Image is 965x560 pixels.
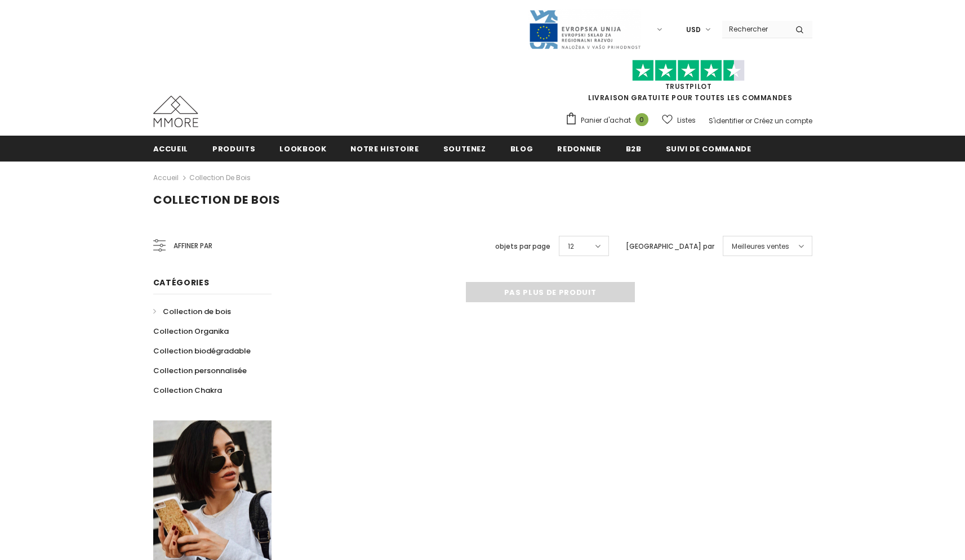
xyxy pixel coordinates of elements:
[665,82,712,91] a: TrustPilot
[510,144,533,154] span: Blog
[557,136,601,161] a: Redonner
[212,136,255,161] a: Produits
[153,277,210,288] span: Catégories
[568,241,574,252] span: 12
[212,144,255,154] span: Produits
[686,24,701,35] span: USD
[153,380,222,400] a: Collection Chakra
[153,385,222,396] span: Collection Chakra
[350,144,419,154] span: Notre histoire
[581,115,631,126] span: Panier d'achat
[557,144,601,154] span: Redonner
[443,144,486,154] span: soutenez
[709,116,744,126] a: S'identifier
[528,9,641,50] img: Javni Razpis
[510,136,533,161] a: Blog
[565,65,812,102] span: LIVRAISON GRATUITE POUR TOUTES LES COMMANDES
[666,144,751,154] span: Suivi de commande
[153,144,189,154] span: Accueil
[153,346,251,356] span: Collection biodégradable
[626,136,642,161] a: B2B
[153,192,281,208] span: Collection de bois
[626,144,642,154] span: B2B
[677,115,696,126] span: Listes
[163,306,231,317] span: Collection de bois
[732,241,789,252] span: Meilleures ventes
[528,24,641,34] a: Javni Razpis
[279,144,326,154] span: Lookbook
[174,240,212,252] span: Affiner par
[153,302,231,321] a: Collection de bois
[350,136,419,161] a: Notre histoire
[666,136,751,161] a: Suivi de commande
[189,173,251,182] a: Collection de bois
[443,136,486,161] a: soutenez
[153,171,179,185] a: Accueil
[279,136,326,161] a: Lookbook
[626,241,714,252] label: [GEOGRAPHIC_DATA] par
[153,341,251,361] a: Collection biodégradable
[153,326,229,337] span: Collection Organika
[495,241,550,252] label: objets par page
[754,116,812,126] a: Créez un compte
[632,60,745,82] img: Faites confiance aux étoiles pilotes
[153,136,189,161] a: Accueil
[722,21,787,37] input: Search Site
[153,365,247,376] span: Collection personnalisée
[565,112,654,129] a: Panier d'achat 0
[153,321,229,341] a: Collection Organika
[153,361,247,380] a: Collection personnalisée
[153,96,198,127] img: Cas MMORE
[745,116,752,126] span: or
[662,110,696,130] a: Listes
[635,113,648,126] span: 0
